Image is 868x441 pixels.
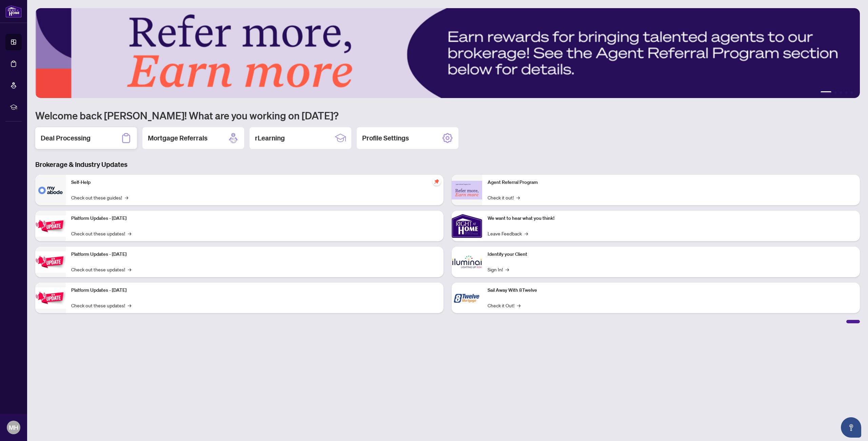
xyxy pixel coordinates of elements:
p: Identify your Client [488,251,854,258]
p: Platform Updates - [DATE] [71,215,438,222]
p: Agent Referral Program [488,179,854,186]
a: Check it out!→ [488,194,520,201]
span: → [128,302,131,309]
a: Check out these updates!→ [71,266,131,273]
span: → [517,302,520,309]
a: Leave Feedback→ [488,230,528,237]
button: 5 [850,91,853,94]
span: pushpin [433,177,441,186]
span: → [506,266,509,273]
span: → [125,194,128,201]
h2: rLearning [255,133,285,143]
p: Platform Updates - [DATE] [71,251,438,258]
a: Check out these updates!→ [71,230,131,237]
button: 3 [840,91,842,94]
h2: Mortgage Referrals [148,133,208,143]
a: Check out these updates!→ [71,302,131,309]
img: Self-Help [35,175,66,205]
p: Self-Help [71,179,438,186]
span: → [525,230,528,237]
img: Agent Referral Program [452,181,482,199]
h1: Welcome back [PERSON_NAME]! What are you working on [DATE]? [35,109,860,122]
span: → [516,194,520,201]
button: 1 [821,91,831,94]
img: Slide 0 [35,8,860,98]
img: Platform Updates - June 23, 2025 [35,287,66,309]
img: Identify your Client [452,247,482,277]
h2: Profile Settings [362,133,409,143]
img: Sail Away With 8Twelve [452,283,482,313]
img: Platform Updates - July 21, 2025 [35,215,66,237]
a: Check it Out!→ [488,302,520,309]
p: Platform Updates - [DATE] [71,287,438,294]
button: 2 [834,91,837,94]
h2: Deal Processing [41,133,91,143]
a: Check out these guides!→ [71,194,128,201]
button: Open asap [841,417,861,438]
span: → [128,266,131,273]
img: Platform Updates - July 8, 2025 [35,251,66,273]
span: → [128,230,131,237]
img: logo [5,5,22,18]
img: We want to hear what you think! [452,211,482,241]
button: 4 [845,91,848,94]
p: We want to hear what you think! [488,215,854,222]
a: Sign In!→ [488,266,509,273]
span: MH [9,423,18,432]
p: Sail Away With 8Twelve [488,287,854,294]
h3: Brokerage & Industry Updates [35,160,860,169]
